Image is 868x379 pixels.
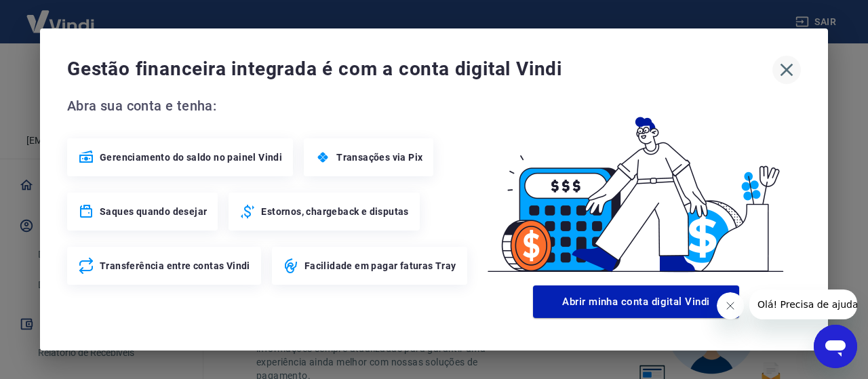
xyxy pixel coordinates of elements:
iframe: Fechar mensagem [717,292,744,319]
iframe: Botão para abrir a janela de mensagens [814,325,857,368]
span: Transações via Pix [336,151,422,164]
span: Olá! Precisa de ajuda? [8,9,114,20]
span: Estornos, chargeback e disputas [261,205,408,218]
span: Saques quando desejar [100,205,207,218]
span: Abra sua conta e tenha: [67,95,471,117]
span: Gerenciamento do saldo no painel Vindi [100,151,282,164]
span: Facilidade em pagar faturas Tray [304,259,456,273]
button: Abrir minha conta digital Vindi [533,285,739,318]
img: Good Billing [471,95,801,280]
span: Transferência entre contas Vindi [100,259,250,273]
span: Gestão financeira integrada é com a conta digital Vindi [67,56,772,83]
iframe: Mensagem da empresa [749,290,857,319]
